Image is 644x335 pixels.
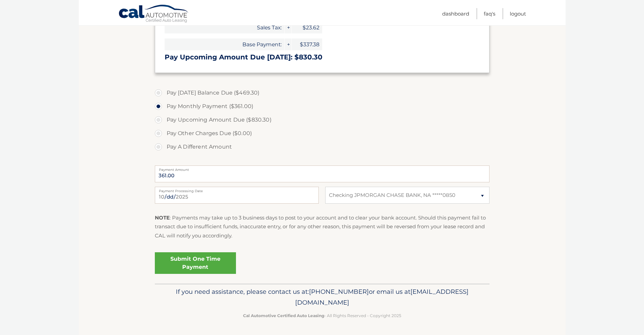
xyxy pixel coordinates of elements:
[165,53,480,61] h3: Pay Upcoming Amount Due [DATE]: $830.30
[285,22,291,33] span: +
[159,312,485,319] p: - All Rights Reserved - Copyright 2025
[155,165,490,171] label: Payment Amount
[285,38,291,50] span: +
[155,113,490,127] label: Pay Upcoming Amount Due ($830.30)
[309,288,369,295] span: [PHONE_NUMBER]
[155,140,490,154] label: Pay A Different Amount
[155,165,490,182] input: Payment Amount
[292,22,322,33] span: $23.62
[118,4,189,24] a: Cal Automotive
[159,286,485,308] p: If you need assistance, please contact us at: or email us at
[243,313,324,318] strong: Cal Automotive Certified Auto Leasing
[165,38,284,50] span: Base Payment:
[165,22,284,33] span: Sales Tax:
[155,100,490,113] label: Pay Monthly Payment ($361.00)
[155,213,490,240] p: : Payments may take up to 3 business days to post to your account and to clear your bank account....
[510,8,526,19] a: Logout
[155,86,490,100] label: Pay [DATE] Balance Due ($469.30)
[155,187,319,192] label: Payment Processing Date
[155,127,490,140] label: Pay Other Charges Due ($0.00)
[155,187,319,204] input: Payment Date
[155,252,236,274] a: Submit One Time Payment
[292,38,322,50] span: $337.38
[442,8,469,19] a: Dashboard
[155,214,170,221] strong: NOTE
[484,8,495,19] a: FAQ's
